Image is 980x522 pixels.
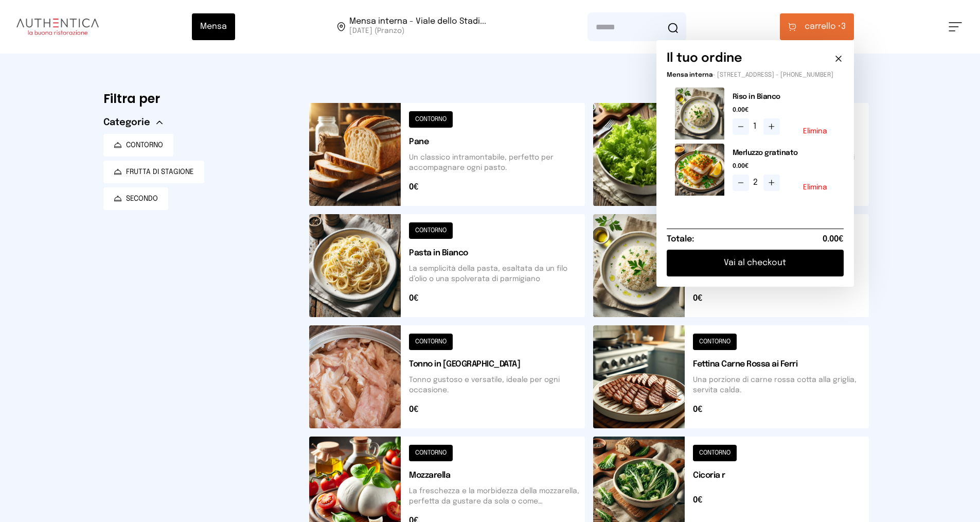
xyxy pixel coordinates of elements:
button: Elimina [803,184,827,191]
span: [DATE] (Pranzo) [349,26,486,36]
h2: Merluzzo gratinato [733,148,835,158]
span: 3 [805,21,846,33]
button: SECONDO [103,187,168,210]
span: Viale dello Stadio, 77, 05100 Terni TR, Italia [349,18,486,36]
p: - [STREET_ADDRESS] - [PHONE_NUMBER] [667,71,844,79]
img: media [675,88,724,140]
h6: Filtra per [103,91,293,107]
img: logo.8f33a47.png [16,19,99,35]
button: FRUTTA DI STAGIONE [103,161,204,183]
img: media [675,144,724,196]
button: Categorie [103,115,163,130]
span: CONTORNO [126,140,163,150]
button: CONTORNO [103,134,173,156]
span: 0.00€ [823,233,844,246]
button: Vai al checkout [667,250,844,276]
span: 0.00€ [733,162,835,170]
span: 0.00€ [733,106,835,114]
span: Categorie [103,115,150,130]
span: 2 [753,177,759,189]
span: Mensa interna [667,72,712,78]
span: 1 [753,120,759,133]
button: carrello •3 [780,13,854,40]
button: Mensa [192,13,235,40]
h2: Riso in Bianco [733,92,835,102]
h6: Il tuo ordine [667,50,742,67]
button: Elimina [803,128,827,135]
h6: Totale: [667,233,694,246]
span: carrello • [805,21,841,33]
span: SECONDO [126,194,158,204]
span: FRUTTA DI STAGIONE [126,167,194,177]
